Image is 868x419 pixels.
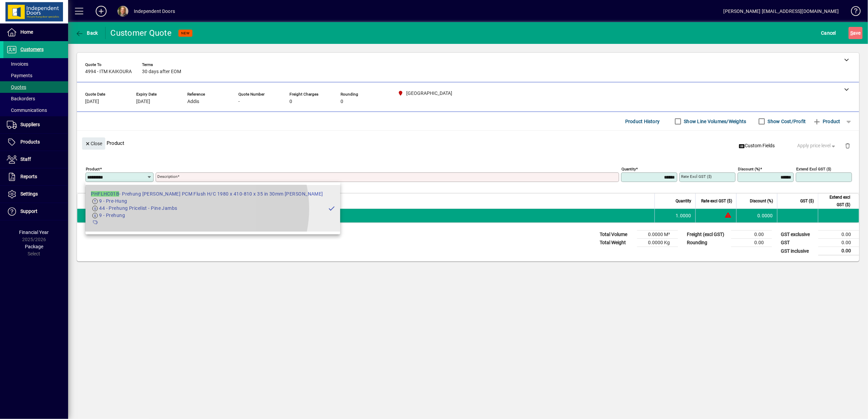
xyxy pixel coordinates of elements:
[777,239,818,247] td: GST
[795,140,840,152] button: Apply price level
[20,191,38,197] span: Settings
[818,239,859,247] td: 0.00
[796,167,831,171] mat-label: Extend excl GST ($)
[622,115,663,128] button: Product History
[750,197,773,205] span: Discount (%)
[683,239,731,247] td: Rounding
[19,230,49,235] span: Financial Year
[25,244,43,249] span: Package
[181,31,190,35] span: NEW
[701,197,732,205] span: Rate excl GST ($)
[821,28,836,38] span: Cancel
[839,137,856,154] button: Delete
[3,81,68,93] a: Quotes
[111,28,172,38] div: Customer Quote
[3,134,68,151] a: Products
[3,116,68,133] a: Suppliers
[839,143,856,149] app-page-header-button: Delete
[724,6,839,17] div: [PERSON_NAME] [EMAIL_ADDRESS][DOMAIN_NAME]
[736,140,778,152] button: Custom Fields
[3,203,68,220] a: Support
[621,167,636,171] mat-label: Quantity
[90,5,112,17] button: Add
[7,96,35,101] span: Backorders
[20,122,40,127] span: Suppliers
[7,73,32,78] span: Payments
[3,93,68,104] a: Backorders
[3,151,68,168] a: Staff
[637,231,678,239] td: 0.0000 M³
[68,27,106,39] app-page-header-button: Back
[112,5,134,17] button: Profile
[85,138,102,149] span: Close
[341,99,343,104] span: 0
[818,247,859,255] td: 0.00
[136,99,150,104] span: [DATE]
[86,167,100,171] mat-label: Product
[82,137,105,150] button: Close
[80,140,107,146] app-page-header-button: Close
[103,197,111,205] span: Item
[798,142,837,149] span: Apply price level
[822,194,850,208] span: Extend excl GST ($)
[157,174,177,179] mat-label: Description
[3,104,68,116] a: Communications
[777,247,818,255] td: GST inclusive
[20,47,44,52] span: Customers
[820,27,838,39] button: Cancel
[676,197,691,205] span: Quantity
[625,116,660,127] span: Product History
[85,69,132,74] span: 4994 - ITM KAIKOURA
[289,99,292,104] span: 0
[85,99,99,104] span: [DATE]
[74,27,100,39] button: Back
[818,231,859,239] td: 0.00
[77,131,859,155] div: Product
[238,99,240,104] span: -
[850,28,861,38] span: ave
[736,209,777,222] td: 0.0000
[111,212,119,219] span: Christchurch
[850,30,853,36] span: S
[3,24,68,41] a: Home
[7,84,26,90] span: Quotes
[3,186,68,203] a: Settings
[683,231,731,239] td: Freight (excl GST)
[20,29,33,35] span: Home
[800,197,814,205] span: GST ($)
[3,168,68,185] a: Reports
[3,58,68,70] a: Invoices
[738,167,760,171] mat-label: Discount (%)
[849,27,863,39] button: Save
[75,30,98,36] span: Back
[20,139,40,145] span: Products
[731,231,772,239] td: 0.00
[20,208,37,214] span: Support
[20,156,31,162] span: Staff
[596,231,637,239] td: Total Volume
[7,61,28,67] span: Invoices
[739,142,775,149] span: Custom Fields
[187,99,199,104] span: Addis
[3,70,68,81] a: Payments
[20,174,37,179] span: Reports
[731,239,772,247] td: 0.00
[637,239,678,247] td: 0.0000 Kg
[683,118,746,125] label: Show Line Volumes/Weights
[681,174,712,179] mat-label: Rate excl GST ($)
[846,1,859,23] a: Knowledge Base
[142,69,181,74] span: 30 days after EOM
[596,239,637,247] td: Total Weight
[676,212,692,219] span: 1.0000
[127,197,148,205] span: Description
[767,118,806,125] label: Show Cost/Profit
[7,107,47,113] span: Communications
[134,6,175,17] div: Independent Doors
[777,231,818,239] td: GST exclusive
